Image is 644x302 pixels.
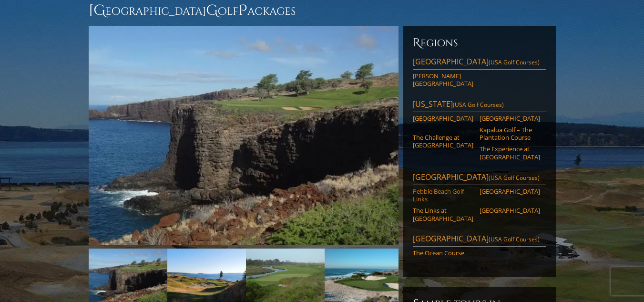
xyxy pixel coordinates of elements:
a: Pebble Beach Golf Links [413,187,473,203]
span: (USA Golf Courses) [489,235,540,243]
a: The Links at [GEOGRAPHIC_DATA] [413,207,473,222]
span: G [206,1,218,20]
h1: [GEOGRAPHIC_DATA] olf ackages [89,1,556,20]
a: [GEOGRAPHIC_DATA] [480,207,540,214]
a: [PERSON_NAME][GEOGRAPHIC_DATA] [413,72,473,88]
a: [GEOGRAPHIC_DATA] [413,115,473,122]
a: Kapalua Golf – The Plantation Course [480,126,540,142]
a: The Challenge at [GEOGRAPHIC_DATA] [413,134,473,149]
h6: Regions [413,35,546,51]
span: (USA Golf Courses) [453,101,504,109]
a: [GEOGRAPHIC_DATA] [480,187,540,195]
a: [GEOGRAPHIC_DATA](USA Golf Courses) [413,56,546,70]
a: The Experience at [GEOGRAPHIC_DATA] [480,145,540,161]
a: The Ocean Course [413,249,473,257]
a: [GEOGRAPHIC_DATA](USA Golf Courses) [413,172,546,185]
span: (USA Golf Courses) [489,174,540,182]
a: [GEOGRAPHIC_DATA] [480,115,540,122]
a: [GEOGRAPHIC_DATA](USA Golf Courses) [413,233,546,247]
a: [US_STATE](USA Golf Courses) [413,99,546,112]
span: (USA Golf Courses) [489,58,540,66]
span: P [238,1,247,20]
